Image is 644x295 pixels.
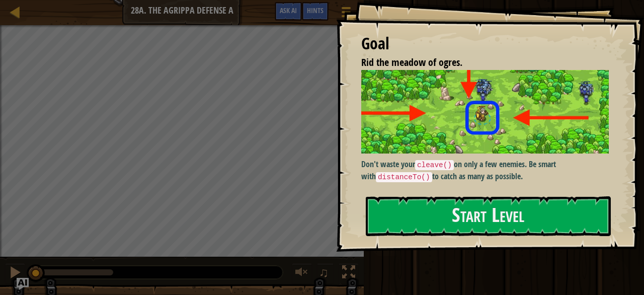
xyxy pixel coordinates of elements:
code: cleave() [415,160,454,170]
button: Start Level [366,196,611,236]
button: Toggle fullscreen [339,263,359,284]
button: Ask AI [17,278,29,290]
code: distanceTo() [376,172,432,182]
button: Show game menu [334,2,359,26]
span: Hints [307,6,324,15]
li: Rid the meadow of ogres. [349,55,606,70]
button: Adjust volume [292,263,312,284]
span: Ask AI [280,6,297,15]
span: Rid the meadow of ogres. [361,55,462,69]
button: Ask AI [275,2,302,21]
button: ♫ [317,263,334,284]
p: Don't waste your on only a few enemies. Be smart with to catch as many as possible. [361,159,609,182]
img: The agrippa defense [361,70,609,154]
span: ♫ [319,265,329,280]
button: Ctrl + P: Pause [5,263,25,284]
div: Goal [361,32,609,55]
